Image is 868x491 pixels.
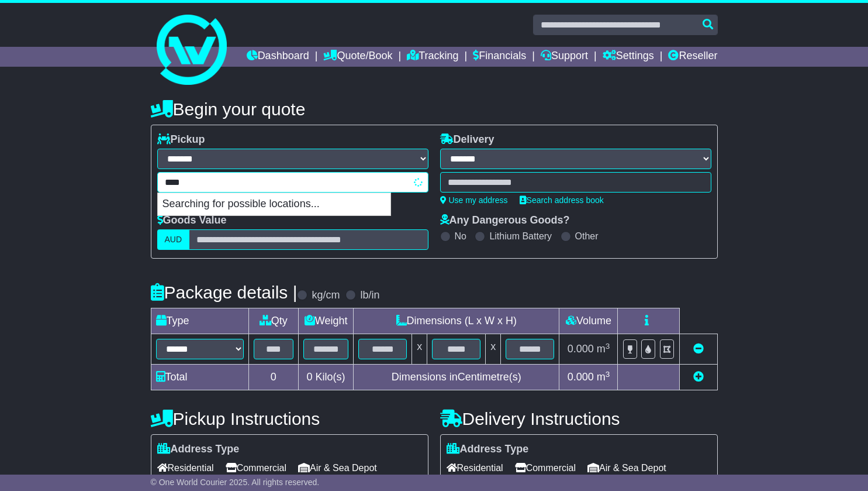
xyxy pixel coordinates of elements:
[597,343,610,355] span: m
[360,289,379,302] label: lb/in
[520,195,604,205] a: Search address book
[440,409,718,428] h4: Delivery Instructions
[455,231,466,242] label: No
[489,231,552,242] label: Lithium Battery
[559,308,618,334] td: Volume
[248,365,299,390] td: 0
[323,47,392,67] a: Quote/Book
[151,365,248,390] td: Total
[515,459,576,477] span: Commercial
[354,365,559,390] td: Dimensions in Centimetre(s)
[440,214,570,227] label: Any Dangerous Goods?
[447,459,503,477] span: Residential
[606,370,610,379] sup: 3
[157,172,428,193] typeahead: Please provide city
[307,371,313,383] span: 0
[693,371,704,383] a: Add new item
[407,47,458,67] a: Tracking
[226,459,286,477] span: Commercial
[603,47,654,67] a: Settings
[597,371,610,383] span: m
[312,289,340,302] label: kg/cm
[575,231,599,242] label: Other
[151,308,248,334] td: Type
[299,308,354,334] td: Weight
[157,443,240,456] label: Address Type
[412,334,427,365] td: x
[587,459,666,477] span: Air & Sea Depot
[157,229,190,250] label: AUD
[568,343,594,355] span: 0.000
[298,459,377,477] span: Air & Sea Depot
[606,342,610,351] sup: 3
[693,343,704,355] a: Remove this item
[440,195,508,205] a: Use my address
[486,334,501,365] td: x
[248,308,299,334] td: Qty
[299,365,354,390] td: Kilo(s)
[157,133,205,146] label: Pickup
[151,478,320,487] span: © One World Courier 2025. All rights reserved.
[473,47,526,67] a: Financials
[151,99,718,119] h4: Begin your quote
[568,371,594,383] span: 0.000
[668,47,717,67] a: Reseller
[247,47,309,67] a: Dashboard
[354,308,559,334] td: Dimensions (L x W x H)
[151,409,428,428] h4: Pickup Instructions
[158,193,390,215] p: Searching for possible locations...
[157,459,214,477] span: Residential
[151,283,298,302] h4: Package details |
[440,133,494,146] label: Delivery
[541,47,588,67] a: Support
[157,214,227,227] label: Goods Value
[447,443,529,456] label: Address Type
